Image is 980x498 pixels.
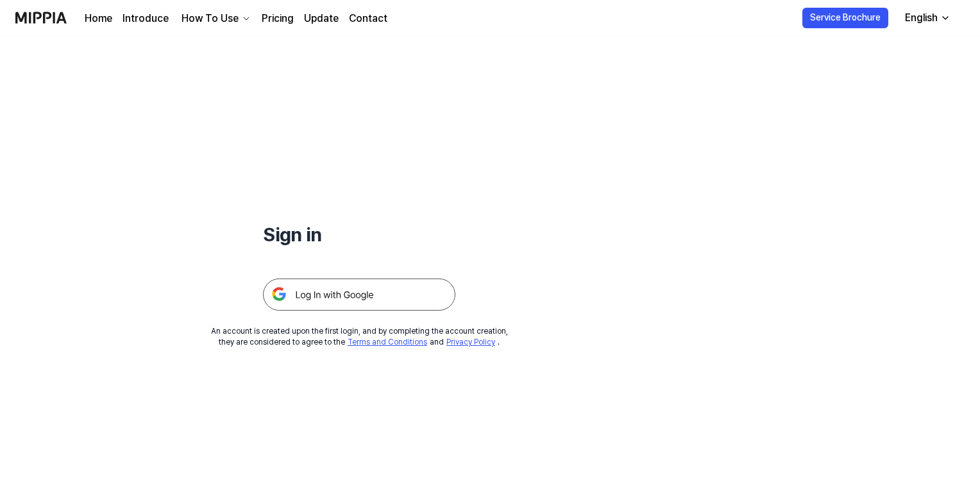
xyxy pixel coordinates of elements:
[85,11,112,26] a: Home
[304,11,339,26] a: Update
[179,11,241,26] div: How To Use
[895,5,958,31] button: English
[122,11,169,26] a: Introduce
[262,11,294,26] a: Pricing
[263,279,455,311] img: 구글 로그인 버튼
[263,221,455,248] h1: Sign in
[211,326,508,348] div: An account is created upon the first login, and by completing the account creation, they are cons...
[348,338,427,347] a: Terms and Conditions
[446,338,495,347] a: Privacy Policy
[349,11,387,26] a: Contact
[802,8,888,28] button: Service Brochure
[179,11,251,26] button: How To Use
[902,10,940,26] div: English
